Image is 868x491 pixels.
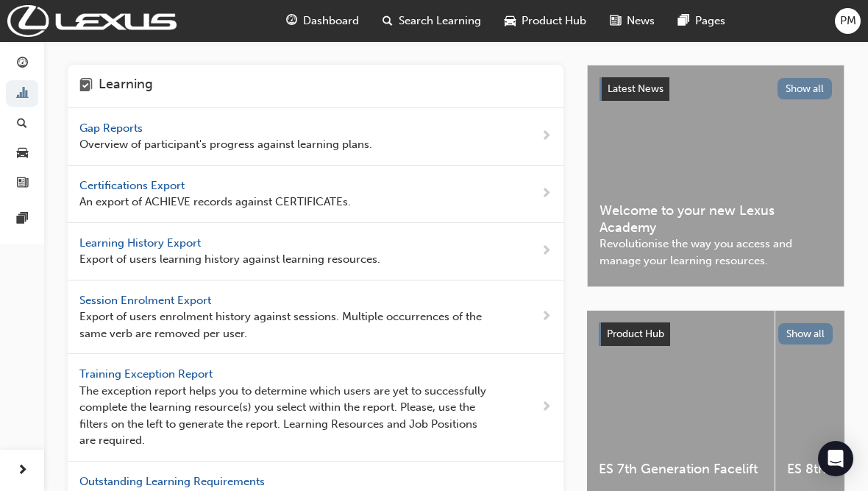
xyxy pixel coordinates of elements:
a: pages-iconPages [666,6,737,36]
span: ES 7th Generation Facelift [599,461,763,478]
button: PM [835,8,861,34]
a: search-iconSearch Learning [371,6,493,36]
a: Latest NewsShow allWelcome to your new Lexus AcademyRevolutionise the way you access and manage y... [587,65,844,287]
a: Product HubShow all [599,322,833,346]
span: news-icon [17,177,28,190]
span: News [627,13,655,29]
span: next-icon [17,462,28,480]
a: Certifications Export An export of ACHIEVE records against CERTIFICATEs.next-icon [68,166,563,223]
a: car-iconProduct Hub [493,6,598,36]
a: news-iconNews [598,6,666,36]
span: Training Exception Report [79,367,216,381]
span: Pages [695,13,725,29]
span: Product Hub [522,13,586,29]
a: guage-iconDashboard [274,6,371,36]
span: car-icon [505,12,516,30]
span: Overview of participant's progress against learning plans. [79,136,372,153]
span: PM [840,13,856,29]
a: Session Enrolment Export Export of users enrolment history against sessions. Multiple occurrences... [68,280,563,355]
span: Export of users learning history against learning resources. [79,251,380,268]
button: Show all [778,323,833,345]
span: Product Hub [607,328,664,340]
span: chart-icon [17,88,28,101]
span: next-icon [541,398,552,417]
span: search-icon [383,12,393,30]
span: next-icon [541,308,552,326]
a: Learning History Export Export of users learning history against learning resources.next-icon [68,223,563,280]
span: next-icon [541,242,552,261]
span: Certifications Export [79,179,188,192]
span: Search Learning [399,13,481,29]
span: pages-icon [17,213,28,226]
span: The exception report helps you to determine which users are yet to successfully complete the lear... [79,383,494,449]
a: Gap Reports Overview of participant's progress against learning plans.next-icon [68,108,563,166]
span: Welcome to your new Lexus Academy [600,202,832,236]
button: Show all [778,78,833,99]
span: Dashboard [303,13,359,29]
span: next-icon [541,185,552,203]
div: Open Intercom Messenger [818,441,853,476]
span: Export of users enrolment history against sessions. Multiple occurrences of the same verb are rem... [79,308,494,342]
span: guage-icon [17,57,28,71]
img: Trak [7,5,177,37]
span: Session Enrolment Export [79,294,214,307]
a: Latest NewsShow all [600,77,832,101]
span: Latest News [608,82,664,95]
span: next-icon [541,127,552,146]
span: search-icon [17,117,27,130]
span: Learning History Export [79,236,204,250]
span: news-icon [610,12,621,30]
span: guage-icon [286,12,297,30]
span: An export of ACHIEVE records against CERTIFICATEs. [79,194,351,211]
span: Gap Reports [79,121,146,135]
a: Training Exception Report The exception report helps you to determine which users are yet to succ... [68,354,563,462]
span: learning-icon [79,77,93,96]
span: car-icon [17,147,28,160]
span: pages-icon [678,12,689,30]
span: Revolutionise the way you access and manage your learning resources. [600,236,832,269]
span: Outstanding Learning Requirements [79,475,268,488]
h4: Learning [99,77,153,96]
